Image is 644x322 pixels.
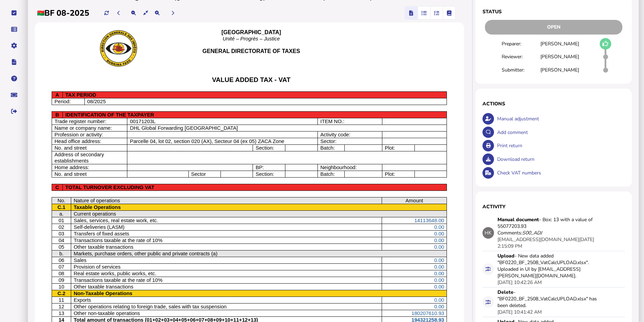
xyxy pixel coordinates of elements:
div: Manual adjustment [495,112,625,126]
span: Transactions taxable at the rate of 10% [74,277,162,283]
span: 01 [59,218,64,223]
span: 00171203L [130,119,156,124]
app-user-presentation: [EMAIL_ADDRESS][DOMAIN_NAME] [497,236,579,243]
button: Check VAT numbers on return. [482,167,494,179]
span: Amount [405,198,423,203]
button: Mark as draft [600,38,611,50]
button: Manage settings [7,38,21,53]
span: Plot: [385,145,395,151]
span: 08 [59,271,64,276]
span: 0.00 [434,297,444,303]
span: a. [59,211,63,217]
span: Trade register number: [54,119,106,124]
span: 06 [59,257,64,263]
button: Help pages [7,71,21,86]
span: Section: [256,171,274,177]
span: Real estate works, public works, etc. [74,271,156,276]
i: S00_ADJ [522,230,542,236]
button: Next period [167,7,179,19]
div: Reviewer: [502,53,540,60]
div: HK [482,227,494,239]
span: Address of secondary establishments [54,152,104,164]
span: C.2 [58,291,66,296]
span: 12 [59,304,64,309]
span: Markets, purchase orders, other public and private contracts (a) [74,251,217,256]
span: BP: [256,165,264,170]
div: - New data added "BF0220_BF_2508_VatCalcUPLOAD.xlsx". Uploaded in UI by [EMAIL_ADDRESS][PERSON_NA... [497,253,602,279]
strong: Delete [497,289,514,295]
div: [DATE] 10:41:42 AM [497,309,542,315]
div: Submitter: [502,67,540,73]
i: Data for this filing changed [486,267,491,271]
span: 0.00 [434,231,444,237]
div: Open [485,20,622,35]
mat-button-toggle: Reconcilliation view by document [418,7,430,19]
div: [PERSON_NAME] [540,40,579,47]
h1: Actions [482,100,625,107]
span: TOTAL TURNOVER EXCLUDING VAT [65,185,154,190]
img: bf.png [37,10,44,16]
span: A [55,92,59,98]
span: 180207610.93 [412,310,444,316]
span: Transfers of fixed assets [74,231,129,237]
span: Current operations [74,211,116,217]
div: - "BF0220_BF_2508_VatCalcUPLOAD.xlsx" has been deleted. [497,289,602,309]
b: [GEOGRAPHIC_DATA] [222,29,281,35]
button: Download return [482,153,494,165]
button: Refresh data for current period [101,7,112,19]
div: - Box: 13 with a value of 55077203.93 [497,216,602,230]
button: Make the return view smaller [128,7,140,19]
span: 02 [59,224,64,230]
b: GENERAL DIRECTORATE OF TAXES [202,48,300,54]
h2: BF 08-2025 [37,8,89,18]
div: [DATE] 2:15:09 PM [497,236,602,249]
span: 0.00 [434,284,444,290]
span: Transactions taxable at the rate of 10% [74,238,162,243]
mat-button-toggle: Ledger [443,7,455,19]
div: Add comment [495,126,625,139]
span: 09 [59,277,64,283]
span: 13 [59,310,64,316]
span: Activity code: [320,132,350,137]
span: b. [59,251,63,256]
span: 0.00 [434,257,444,263]
span: Period: [54,99,70,104]
span: Neighbourhood: [320,165,357,170]
button: Raise a support ticket [7,88,21,102]
span: Provision of services [74,264,120,270]
span: Sales [74,257,87,263]
button: Developer hub links [7,55,21,69]
span: No. [58,198,66,203]
i: Data manager [11,29,17,30]
span: 10 [59,284,64,290]
div: Return status - Actions are restricted to nominated users [482,20,625,35]
span: Head office address: [54,138,101,144]
button: Make the return view larger [151,7,163,19]
span: Batch: [320,145,335,151]
mat-button-toggle: Reconcilliation view by tax code [430,7,443,19]
span: VALUE ADDED TAX - VAT [212,76,291,83]
span: 05 [59,244,64,250]
div: Check VAT numbers [495,166,625,180]
span: 0.00 [434,264,444,270]
h1: Activity [482,203,625,210]
img: hreAAAAAElFTkSuQmCC [99,30,137,67]
span: 07 [59,264,64,270]
span: C [55,185,59,190]
span: 08/2025 [87,99,106,104]
span: 0.00 [434,224,444,230]
span: 11 [59,297,64,303]
span: Self-deliveries (LASM) [74,224,125,230]
span: 03 [59,231,64,237]
button: Make an adjustment to this return. [482,113,494,125]
strong: Upload [497,253,515,259]
div: Preparer: [502,40,540,47]
span: 0.00 [434,238,444,243]
span: Profession or activity: [54,132,103,137]
button: Sign out [7,104,21,119]
div: [PERSON_NAME] [540,53,579,60]
span: C.1 [58,204,66,210]
div: Download return [495,152,625,166]
span: TAX PERIOD [65,92,96,98]
span: Other taxable transactions [74,284,133,290]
